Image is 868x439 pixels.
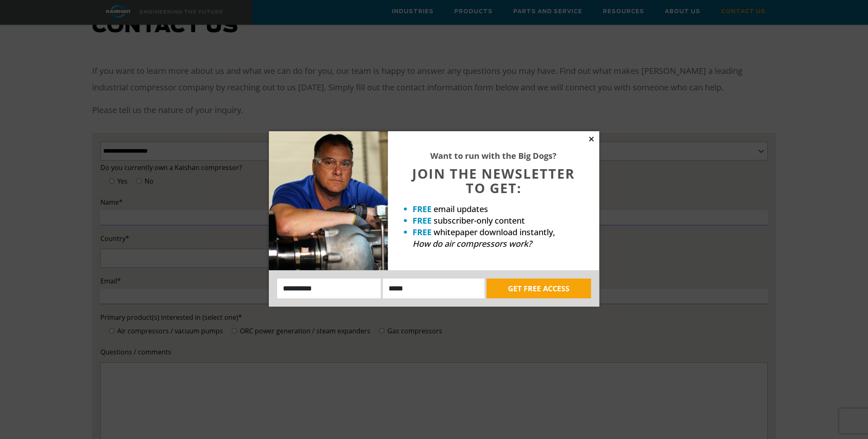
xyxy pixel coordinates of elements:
strong: FREE [413,227,432,238]
strong: FREE [413,215,432,226]
span: JOIN THE NEWSLETTER TO GET: [412,165,575,197]
button: Close [588,135,595,143]
em: How do air compressors work? [413,238,532,249]
strong: FREE [413,203,432,215]
span: whitepaper download instantly, [434,227,555,238]
input: Name: [277,279,381,298]
span: subscriber-only content [434,215,525,226]
strong: Want to run with the Big Dogs? [430,150,557,161]
input: Email [383,279,484,298]
span: email updates [434,203,488,215]
button: GET FREE ACCESS [486,279,591,298]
